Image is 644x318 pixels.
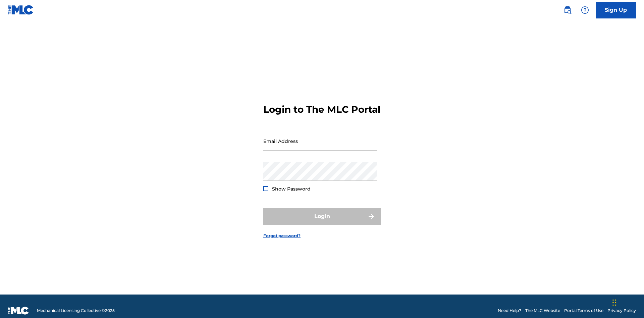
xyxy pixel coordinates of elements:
[564,308,603,314] a: Portal Terms of Use
[607,308,636,314] a: Privacy Policy
[525,308,560,314] a: The MLC Website
[8,307,29,315] img: logo
[581,6,589,14] img: help
[37,308,115,314] span: Mechanical Licensing Collective © 2025
[596,2,636,18] a: Sign Up
[263,104,380,115] h3: Login to The MLC Portal
[563,6,572,14] img: search
[612,293,616,313] div: Drag
[272,186,311,192] span: Show Password
[263,233,301,239] a: Forgot password?
[561,3,574,17] a: Public Search
[8,5,34,15] img: MLC Logo
[578,3,592,17] div: Help
[498,308,521,314] a: Need Help?
[610,286,644,318] iframe: Chat Widget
